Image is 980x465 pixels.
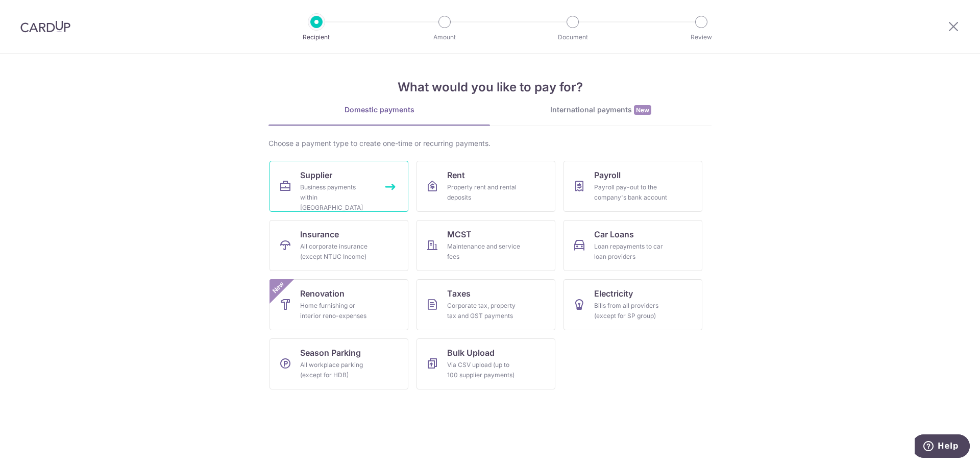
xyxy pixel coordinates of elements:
[269,338,408,389] a: Season ParkingAll workplace parking (except for HDB)
[594,241,668,262] div: Loan repayments to car loan providers
[269,279,408,330] a: RenovationHome furnishing or interior reno-expensesNew
[300,169,332,181] span: Supplier
[447,347,495,359] span: Bulk Upload
[447,241,521,262] div: Maintenance and service fees
[664,32,739,42] p: Review
[270,279,287,296] span: New
[268,138,712,149] div: Choose a payment type to create one-time or recurring payments.
[594,182,668,203] div: Payroll pay-out to the company's bank account
[279,32,354,42] p: Recipient
[416,279,555,330] a: TaxesCorporate tax, property tax and GST payments
[594,228,634,240] span: Car Loans
[300,228,339,240] span: Insurance
[300,301,374,321] div: Home furnishing or interior reno-expenses
[594,301,668,321] div: Bills from all providers (except for SP group)
[268,78,712,96] h4: What would you like to pay for?
[268,105,490,115] div: Domestic payments
[535,32,610,42] p: Document
[594,287,633,300] span: Electricity
[447,228,472,240] span: MCST
[634,105,651,115] span: New
[447,360,521,380] div: Via CSV upload (up to 100 supplier payments)
[915,434,970,460] iframe: Opens a widget where you can find more information
[269,220,408,271] a: InsuranceAll corporate insurance (except NTUC Income)
[23,7,44,16] span: Help
[563,279,702,330] a: ElectricityBills from all providers (except for SP group)
[447,182,521,203] div: Property rent and rental deposits
[300,241,374,262] div: All corporate insurance (except NTUC Income)
[416,220,555,271] a: MCSTMaintenance and service fees
[447,169,465,181] span: Rent
[563,220,702,271] a: Car LoansLoan repayments to car loan providers
[300,347,361,359] span: Season Parking
[269,161,408,212] a: SupplierBusiness payments within [GEOGRAPHIC_DATA]
[447,287,471,300] span: Taxes
[490,105,712,115] div: International payments
[594,169,621,181] span: Payroll
[300,182,374,213] div: Business payments within [GEOGRAPHIC_DATA]
[300,287,345,300] span: Renovation
[300,360,374,380] div: All workplace parking (except for HDB)
[563,161,702,212] a: PayrollPayroll pay-out to the company's bank account
[447,301,521,321] div: Corporate tax, property tax and GST payments
[416,338,555,389] a: Bulk UploadVia CSV upload (up to 100 supplier payments)
[416,161,555,212] a: RentProperty rent and rental deposits
[407,32,482,42] p: Amount
[20,20,70,33] img: CardUp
